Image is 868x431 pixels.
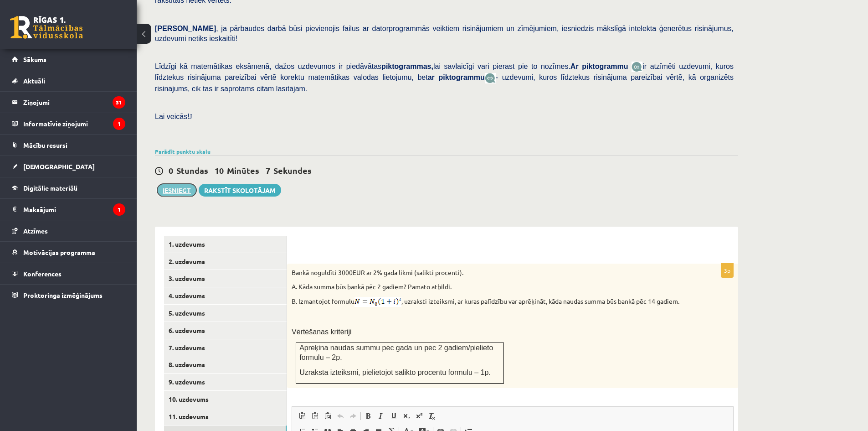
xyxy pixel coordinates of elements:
[428,73,485,81] b: ar piktogrammu
[215,165,224,176] span: 10
[12,199,125,220] a: Maksājumi1
[164,391,287,408] a: 10. uzdevums
[12,156,125,177] a: [DEMOGRAPHIC_DATA]
[199,184,281,197] a: Rakstīt skolotājam
[23,77,45,85] span: Aktuāli
[23,184,77,192] span: Digitālie materiāli
[292,328,352,336] span: Vērtēšanas kritēriji
[23,162,95,171] span: [DEMOGRAPHIC_DATA]
[23,291,103,299] span: Proktoringa izmēģinājums
[485,73,496,83] img: wKvN42sLe3LLwAAAABJRU5ErkJggg==
[155,73,734,92] span: - uzdevumi, kuros līdztekus risinājuma pareizībai vērtē, kā organizēts risinājums, cik tas ir sap...
[308,410,321,422] a: Paste as plain text (Ctrl+Shift+V)
[155,25,734,42] span: , ja pārbaudes darbā būsi pievienojis failus ar datorprogrammās veiktiem risinājumiem un zīmējumi...
[266,165,270,176] span: 7
[9,9,432,19] body: Editor, wiswyg-editor-user-answer-47433818228760
[155,25,216,32] span: [PERSON_NAME]
[299,344,493,361] span: Aprēķina naudas summu pēc gada un pēc 2 gadiem/pielieto formulu – 2p.
[387,410,400,422] a: Underline (Ctrl+U)
[12,70,125,91] a: Aktuāli
[23,92,125,113] legend: Ziņojumi
[164,322,287,339] a: 6. uzdevums
[321,410,334,422] a: Paste from Word
[632,62,642,72] img: JfuEzvunn4EvwAAAAASUVORK5CYII=
[164,339,287,356] a: 7. uzdevums
[381,62,433,70] b: piktogrammas,
[12,92,125,113] a: Ziņojumi31
[292,282,688,291] p: A. Kāda summa būs bankā pēc 2 gadiem? Pamato atbildi.
[12,242,125,263] a: Motivācijas programma
[413,410,426,422] a: Superscript
[23,55,46,63] span: Sākums
[190,113,192,120] span: J
[296,410,308,422] a: Paste (Ctrl+V)
[334,410,347,422] a: Undo (Ctrl+Z)
[362,410,375,422] a: Bold (Ctrl+B)
[176,165,208,176] span: Stundas
[23,113,125,134] legend: Informatīvie ziņojumi
[10,16,83,39] a: Rīgas 1. Tālmācības vidusskola
[292,297,688,307] p: B. Izmantojot formulu , uzraksti izteiksmi, ar kuras palīdzību var aprēķināt, kāda naudas summa b...
[23,141,67,149] span: Mācību resursi
[12,285,125,306] a: Proktoringa izmēģinājums
[155,113,190,120] span: Lai veicās!
[23,270,62,278] span: Konferences
[721,263,734,278] p: 3p
[354,297,401,307] img: abKzNoQdn8AiC0FK4ZBNgkAAAAASUVORK5CYII=
[12,135,125,156] a: Mācību resursi
[570,62,628,70] b: Ar piktogrammu
[426,410,438,422] a: Remove Format
[23,199,125,220] legend: Maksājumi
[227,165,259,176] span: Minūtes
[273,165,312,176] span: Sekundes
[164,408,287,425] a: 11. uzdevums
[12,113,125,134] a: Informatīvie ziņojumi1
[12,220,125,241] a: Atzīmes
[155,62,632,70] span: Līdzīgi kā matemātikas eksāmenā, dažos uzdevumos ir piedāvātas lai savlaicīgi vari pierast pie to...
[12,263,125,284] a: Konferences
[299,369,491,376] span: Uzraksta izteiksmi, pielietojot salikto procentu formulu – 1p.
[375,410,387,422] a: Italic (Ctrl+I)
[164,253,287,270] a: 2. uzdevums
[23,248,95,256] span: Motivācijas programma
[164,236,287,253] a: 1. uzdevums
[400,410,413,422] a: Subscript
[113,96,125,109] i: 31
[113,203,125,216] i: 1
[296,247,309,254] img: Balts.jpg
[164,356,287,373] a: 8. uzdevums
[164,287,287,304] a: 4. uzdevums
[157,184,196,197] button: Iesniegt
[12,49,125,70] a: Sākums
[113,118,125,130] i: 1
[347,410,360,422] a: Redo (Ctrl+Y)
[23,227,48,235] span: Atzīmes
[155,148,211,155] a: Parādīt punktu skalu
[164,270,287,287] a: 3. uzdevums
[164,305,287,322] a: 5. uzdevums
[292,268,688,277] p: Bankā noguldīti 3000EUR ar 2% gada likmi (salikti procenti).
[164,374,287,390] a: 9. uzdevums
[169,165,173,176] span: 0
[12,177,125,198] a: Digitālie materiāli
